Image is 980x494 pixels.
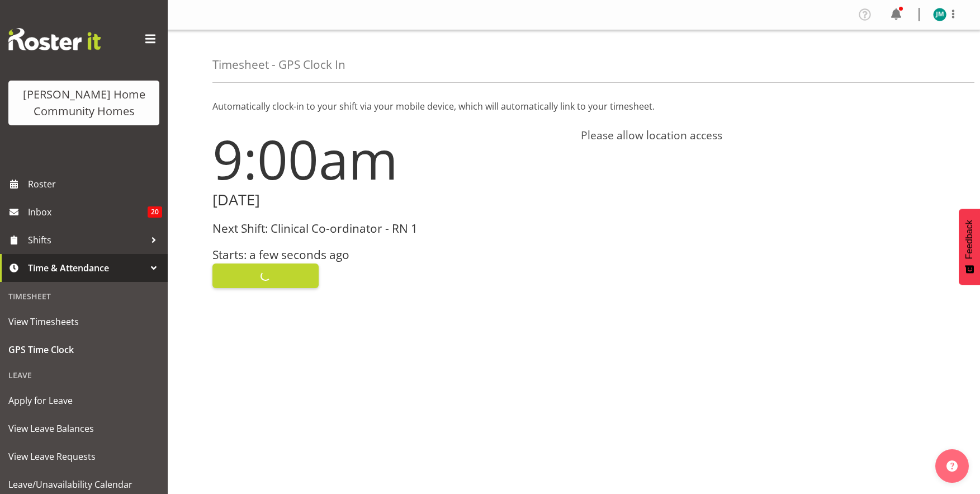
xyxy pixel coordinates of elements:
span: View Leave Requests [8,448,159,465]
h3: Next Shift: Clinical Co-ordinator - RN 1 [212,222,567,235]
span: GPS Time Clock [8,341,159,358]
div: Timesheet [3,285,165,308]
h2: [DATE] [212,191,567,209]
h4: Timesheet - GPS Clock In [212,58,345,71]
button: Feedback - Show survey [959,209,980,285]
span: Leave/Unavailability Calendar [8,476,159,493]
a: View Timesheets [3,308,165,336]
span: Apply for Leave [8,392,159,409]
h4: Please allow location access [581,129,936,142]
a: Apply for Leave [3,387,165,415]
a: View Leave Requests [3,443,165,471]
span: View Timesheets [8,313,159,330]
span: Roster [28,176,162,192]
a: GPS Time Clock [3,336,165,364]
div: [PERSON_NAME] Home Community Homes [20,86,148,120]
span: Inbox [28,204,148,220]
img: Rosterit website logo [8,28,101,50]
h1: 9:00am [212,129,567,189]
h3: Starts: a few seconds ago [212,248,567,261]
p: Automatically clock-in to your shift via your mobile device, which will automatically link to you... [212,100,935,113]
span: 20 [148,206,162,218]
img: johanna-molina8557.jpg [933,8,946,21]
span: View Leave Balances [8,420,159,437]
span: Shifts [28,232,145,248]
span: Time & Attendance [28,260,145,276]
a: View Leave Balances [3,415,165,443]
span: Feedback [964,220,974,259]
img: help-xxl-2.png [946,460,958,472]
div: Leave [3,364,165,387]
